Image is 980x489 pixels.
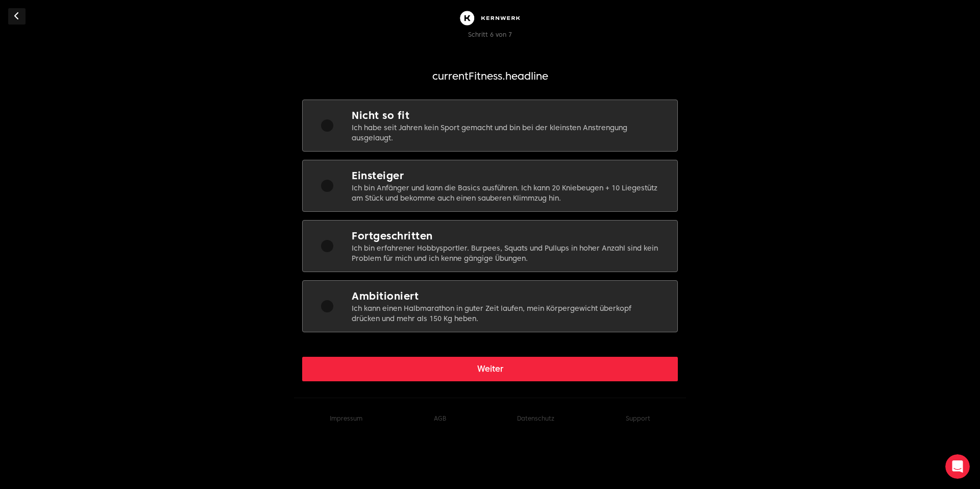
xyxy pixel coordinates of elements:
[945,454,970,479] iframe: Intercom live chat
[352,183,661,203] p: Ich bin Anfänger und kann die Basics ausführen. Ich kann 20 Kniebeugen + 10 Liegestütz am Stück u...
[302,69,678,83] h1: currentFitness.headline
[457,8,523,28] img: Kernwerk®
[330,414,362,422] a: Impressum
[626,414,650,423] button: Support
[352,229,661,243] h2: Fortgeschritten
[352,108,661,123] h2: Nicht so fit
[434,414,446,422] a: AGB
[352,303,661,324] p: Ich kann einen Halbmarathon in guter Zeit laufen, mein Körpergewicht überkopf drücken und mehr al...
[468,31,512,38] span: Schritt 6 von 7
[352,168,661,183] h2: Einsteiger
[517,414,554,422] a: Datenschutz
[352,123,661,143] p: Ich habe seit Jahren kein Sport gemacht und bin bei der kleinsten Anstrengung ausgelaugt.
[352,289,661,303] h2: Ambitioniert
[302,357,678,381] button: Weiter
[352,243,661,263] p: Ich bin erfahrener Hobbysportler. Burpees, Squats und Pullups in hoher Anzahl sind kein Problem f...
